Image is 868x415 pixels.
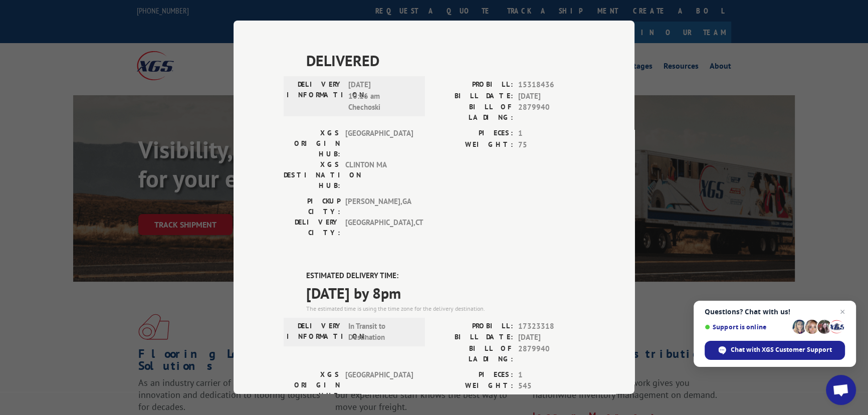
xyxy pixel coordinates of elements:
[518,79,584,91] span: 15318436
[434,380,513,392] label: WEIGHT:
[287,321,343,343] label: DELIVERY INFORMATION:
[434,91,513,102] label: BILL DATE:
[434,139,513,151] label: WEIGHT:
[348,79,416,113] span: [DATE] 10:16 am Chechoski
[287,79,343,113] label: DELIVERY INFORMATION:
[345,128,413,159] span: [GEOGRAPHIC_DATA]
[284,128,340,159] label: XGS ORIGIN HUB:
[518,380,584,392] span: 545
[518,321,584,332] span: 17323318
[731,345,832,354] span: Chat with XGS Customer Support
[518,139,584,151] span: 75
[306,49,584,72] span: DELIVERED
[518,128,584,139] span: 1
[345,217,413,238] span: [GEOGRAPHIC_DATA] , CT
[705,341,845,360] div: Chat with XGS Customer Support
[345,159,413,191] span: CLINTON MA
[434,79,513,91] label: PROBILL:
[306,270,584,282] label: ESTIMATED DELIVERY TIME:
[284,369,340,401] label: XGS ORIGIN HUB:
[518,102,584,123] span: 2879940
[434,102,513,123] label: BILL OF LADING:
[518,332,584,343] span: [DATE]
[284,217,340,238] label: DELIVERY CITY:
[345,196,413,217] span: [PERSON_NAME] , GA
[434,128,513,139] label: PIECES:
[836,306,848,318] span: Close chat
[518,91,584,102] span: [DATE]
[518,343,584,364] span: 2879940
[434,369,513,381] label: PIECES:
[306,282,584,304] span: [DATE] by 8pm
[284,159,340,191] label: XGS DESTINATION HUB:
[705,308,845,316] span: Questions? Chat with us!
[434,321,513,332] label: PROBILL:
[345,369,413,401] span: [GEOGRAPHIC_DATA]
[705,323,789,331] span: Support is online
[348,321,416,343] span: In Transit to Destination
[306,304,584,313] div: The estimated time is using the time zone for the delivery destination.
[434,343,513,364] label: BILL OF LADING:
[518,369,584,381] span: 1
[826,375,856,405] div: Open chat
[434,332,513,343] label: BILL DATE:
[284,196,340,217] label: PICKUP CITY:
